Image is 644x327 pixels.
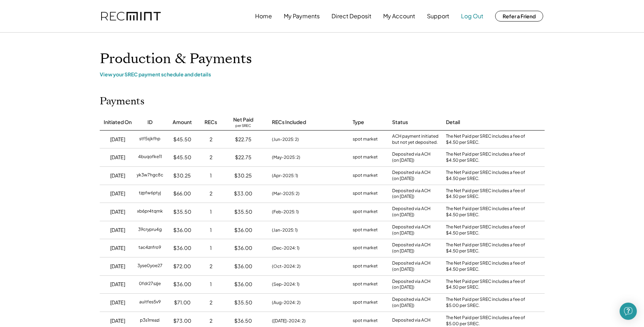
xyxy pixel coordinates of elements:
div: $22.75 [235,154,252,161]
div: 0fdr27szje [139,281,161,288]
div: The Net Paid per SREC includes a fee of $4.50 per SREC. [446,242,528,254]
div: 3yse0yoe27 [137,263,163,270]
div: 1 [210,208,212,215]
div: RECs Included [272,119,306,126]
div: (May-2025: 2) [272,154,300,161]
div: tac4znfro9 [138,245,161,252]
div: (Dec-2024: 1) [272,245,300,251]
div: (Sep-2024: 1) [272,281,300,288]
div: (Mar-2025: 2) [272,190,300,197]
div: [DATE] [110,190,125,197]
div: [DATE] [110,208,125,215]
div: Deposited via ACH (on [DATE]) [392,206,431,218]
div: Deposited via ACH (on [DATE]) [392,297,431,309]
div: (Apr-2025: 1) [272,172,298,179]
img: recmint-logotype%403x.png [101,12,161,21]
button: Refer a Friend [495,11,543,22]
div: $35.50 [173,208,191,215]
div: (Jan-2025: 1) [272,227,298,233]
div: $36.00 [173,245,191,252]
button: Home [255,9,272,23]
div: The Net Paid per SREC includes a fee of $4.50 per SREC. [446,279,528,291]
div: [DATE] [110,227,125,234]
div: The Net Paid per SREC includes a fee of $4.50 per SREC. [446,170,528,182]
div: spot market [353,208,378,215]
div: $30.25 [173,172,191,179]
div: spot market [353,227,378,234]
h2: Payments [100,95,145,108]
div: Deposited via ACH [392,317,431,324]
div: tzpfw6ptyj [139,190,161,197]
div: spot market [353,281,378,288]
div: The Net Paid per SREC includes a fee of $4.50 per SREC. [446,260,528,272]
div: ACH payment initiated but not yet deposited. [392,133,439,146]
div: Initiated On [104,119,132,126]
div: $73.00 [173,317,191,324]
div: (Feb-2025: 1) [272,209,299,215]
div: 2 [210,136,212,143]
div: spot market [353,154,378,161]
div: Open Intercom Messenger [620,303,637,320]
div: 39crypru4g [138,227,162,234]
div: The Net Paid per SREC includes a fee of $5.00 per SREC. [446,315,528,327]
div: $45.50 [173,154,191,161]
div: 1 [210,281,212,288]
div: spot market [353,317,378,324]
div: (Oct-2024: 2) [272,263,301,270]
div: $36.00 [234,245,252,252]
div: per SREC [235,123,251,129]
div: RECs [205,119,217,126]
div: Deposited via ACH (on [DATE]) [392,260,431,272]
div: (Aug-2024: 2) [272,299,301,306]
div: [DATE] [110,317,125,324]
div: 1 [210,172,212,179]
div: Deposited via ACH (on [DATE]) [392,242,431,254]
div: $22.75 [235,136,252,143]
div: yk3w7hgc8c [137,172,163,179]
div: $45.50 [173,136,191,143]
div: 1 [210,227,212,234]
div: p3s1rreazi [140,317,160,324]
div: [DATE] [110,281,125,288]
div: Deposited via ACH (on [DATE]) [392,279,431,291]
div: spot market [353,190,378,197]
div: spot market [353,172,378,179]
div: spot market [353,136,378,143]
button: Log Out [461,9,483,23]
div: spot market [353,299,378,306]
div: Net Paid [233,116,253,123]
div: [DATE] [110,154,125,161]
div: $36.00 [234,281,252,288]
div: The Net Paid per SREC includes a fee of $4.50 per SREC. [446,206,528,218]
div: $35.50 [234,208,252,215]
button: My Account [383,9,415,23]
div: 2 [210,299,212,306]
div: The Net Paid per SREC includes a fee of $4.50 per SREC. [446,133,528,146]
div: Deposited via ACH (on [DATE]) [392,224,431,236]
div: 4buqofke11 [138,154,162,161]
div: Detail [446,119,460,126]
div: Status [392,119,408,126]
div: stf5sjkfhp [139,136,160,143]
div: The Net Paid per SREC includes a fee of $4.50 per SREC. [446,151,528,163]
div: Amount [173,119,192,126]
div: spot market [353,263,378,270]
div: $36.50 [234,317,252,324]
div: The Net Paid per SREC includes a fee of $5.00 per SREC. [446,297,528,309]
div: $36.00 [173,281,191,288]
button: Support [427,9,449,23]
button: Direct Deposit [332,9,371,23]
div: ID [147,119,152,126]
div: The Net Paid per SREC includes a fee of $4.50 per SREC. [446,188,528,200]
div: 2 [210,190,212,197]
div: $36.00 [234,263,252,270]
div: Deposited via ACH (on [DATE]) [392,170,431,182]
div: ([DATE]-2024: 2) [272,318,306,324]
div: [DATE] [110,172,125,179]
div: Type [353,119,364,126]
div: $35.50 [234,299,252,306]
div: The Net Paid per SREC includes a fee of $4.50 per SREC. [446,224,528,236]
div: Deposited via ACH (on [DATE]) [392,188,431,200]
div: (Jun-2025: 2) [272,136,299,143]
div: $36.00 [173,227,191,234]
